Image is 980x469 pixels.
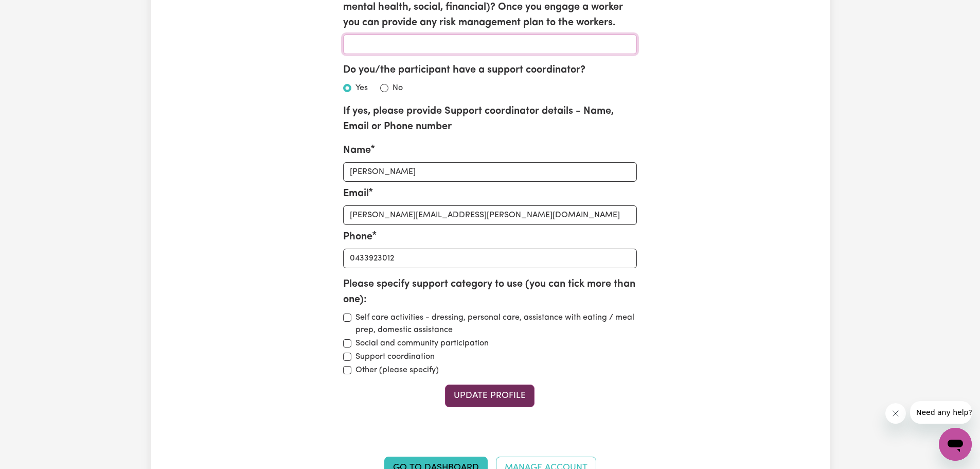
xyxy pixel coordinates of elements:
iframe: Message from company [910,401,972,424]
input: e.g. Amber Smith [343,162,637,182]
label: Please specify support category to use (you can tick more than one): [343,276,637,307]
label: Do you/the participant have a support coordinator? [343,62,585,78]
label: Name [343,143,371,158]
label: Email [343,186,369,201]
label: Other (please specify) [355,364,439,376]
label: Social and community participation [355,337,489,350]
label: Yes [355,82,368,94]
label: No [393,82,403,94]
input: e.g. 0410 821 981 [343,249,637,268]
input: e.g. amber.smith@gmail.com [343,205,637,225]
iframe: Button to launch messaging window [939,428,972,461]
label: Support coordination [355,351,435,363]
span: Need any help? [6,7,62,15]
button: Update Profile [445,385,534,407]
label: If yes, please provide Support coordinator details - Name, Email or Phone number [343,103,637,134]
iframe: Close message [885,403,906,424]
label: Self care activities - dressing, personal care, assistance with eating / meal prep, domestic assi... [355,311,637,336]
label: Phone [343,229,372,245]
